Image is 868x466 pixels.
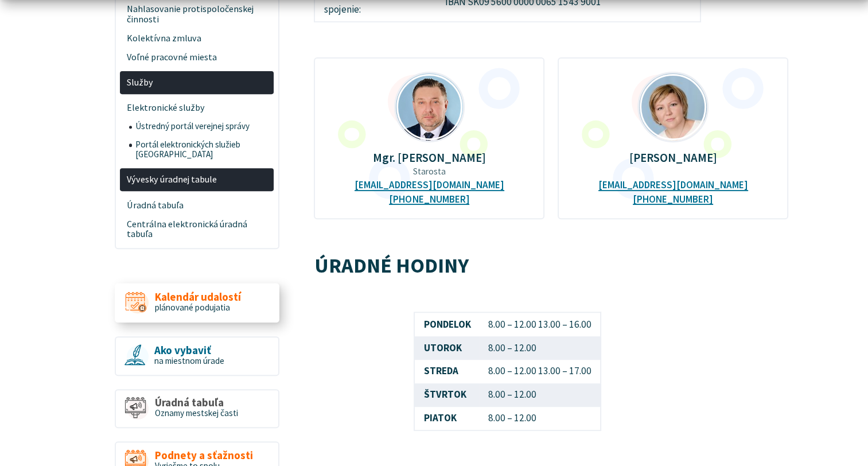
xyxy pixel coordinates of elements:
[424,318,471,331] strong: PONDELOK
[115,283,279,323] a: Kalendár udalostí plánované podujatia
[480,336,601,360] td: 8.00 – 12.00
[639,73,707,141] img: Zemková_a
[389,193,469,205] a: [PHONE_NUMBER]
[115,336,279,376] a: Ako vybaviť na miestnom úrade
[120,215,274,244] a: Centrálna elektronická úradná tabuľa
[155,291,241,303] span: Kalendár udalostí
[424,388,466,401] strong: ŠTVRTOK
[155,407,238,418] span: Oznamy mestskej časti
[135,118,267,136] span: Ústredný portál verejnej správy
[127,48,267,67] span: Voľné pracovné miesta
[396,73,464,141] img: Mgr.Ing. Miloš Ihnát_mini
[129,136,274,164] a: Portál elektronických služieb [GEOGRAPHIC_DATA]
[355,179,504,191] a: [EMAIL_ADDRESS][DOMAIN_NAME]
[127,170,267,189] span: Vývesky úradnej tabule
[598,179,748,191] a: [EMAIL_ADDRESS][DOMAIN_NAME]
[314,252,468,278] strong: ÚRADNÉ HODINY
[480,360,601,383] td: 8.00 – 12.00 13.00 – 17.00
[480,407,601,431] td: 8.00 – 12.00
[127,196,267,215] span: Úradná tabuľa
[129,118,274,136] a: Ústredný portál verejnej správy
[127,73,267,92] span: Služby
[424,364,458,377] strong: STREDA
[154,344,224,356] span: Ako vybaviť
[120,99,274,118] a: Elektronické služby
[424,341,462,354] strong: UTOROK
[577,151,770,164] p: [PERSON_NAME]
[633,193,713,205] a: [PHONE_NUMBER]
[333,151,526,164] p: Mgr. [PERSON_NAME]
[155,302,230,313] span: plánované podujatia
[480,312,601,336] td: 8.00 – 12.00 13.00 – 16.00
[115,389,279,429] a: Úradná tabuľa Oznamy mestskej časti
[120,168,274,192] a: Vývesky úradnej tabule
[480,383,601,407] td: 8.00 – 12.00
[120,29,274,48] a: Kolektívna zmluva
[155,397,238,409] span: Úradná tabuľa
[135,136,267,164] span: Portál elektronických služieb [GEOGRAPHIC_DATA]
[424,411,457,424] strong: PIATOK
[120,196,274,215] a: Úradná tabuľa
[127,29,267,48] span: Kolektívna zmluva
[333,166,526,177] p: Starosta
[154,355,224,366] span: na miestnom úrade
[120,48,274,67] a: Voľné pracovné miesta
[127,215,267,244] span: Centrálna elektronická úradná tabuľa
[120,71,274,95] a: Služby
[127,99,267,118] span: Elektronické služby
[155,449,253,461] span: Podnety a sťažnosti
